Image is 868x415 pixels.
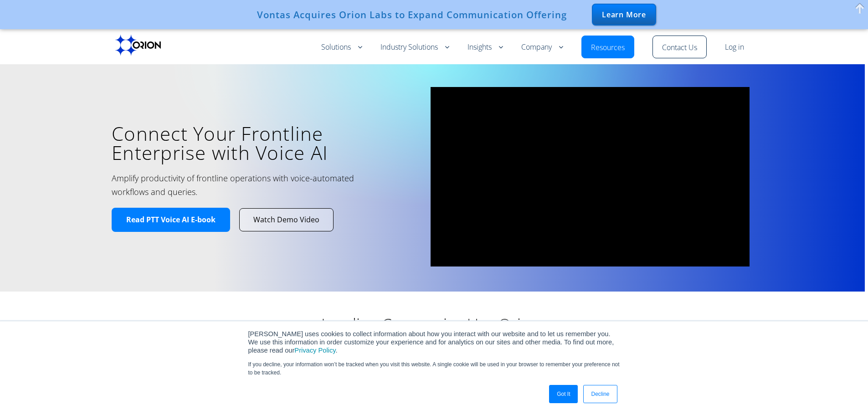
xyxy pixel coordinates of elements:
a: Got It [549,385,578,403]
a: Decline [583,385,617,403]
h2: Leading Companies Use Orion [248,314,613,334]
a: Resources [591,42,625,53]
a: Insights [467,42,503,53]
img: Orion labs Black logo [115,35,161,56]
div: Learn More [592,4,656,26]
a: Privacy Policy [294,347,335,354]
span: Watch Demo Video [253,215,319,225]
a: Solutions [321,42,362,53]
p: If you decline, your information won’t be tracked when you visit this website. A single cookie wi... [248,360,620,377]
div: Vontas Acquires Orion Labs to Expand Communication Offering [257,9,567,20]
iframe: Chat Widget [822,371,868,415]
a: Watch Demo Video [240,209,333,231]
span: [PERSON_NAME] uses cookies to collect information about how you interact with our website and to ... [248,330,614,354]
a: Industry Solutions [380,42,449,53]
iframe: vimeo Video Player [431,87,750,266]
a: Log in [725,42,744,53]
a: Company [521,42,563,53]
span: Read PTT Voice AI E-book [126,215,216,225]
h2: Amplify productivity of frontline operations with voice-automated workflows and queries. [112,171,385,199]
h1: Connect Your Frontline Enterprise with Voice AI [112,124,417,162]
a: Read PTT Voice AI E-book [112,208,230,232]
a: Contact Us [662,42,697,53]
